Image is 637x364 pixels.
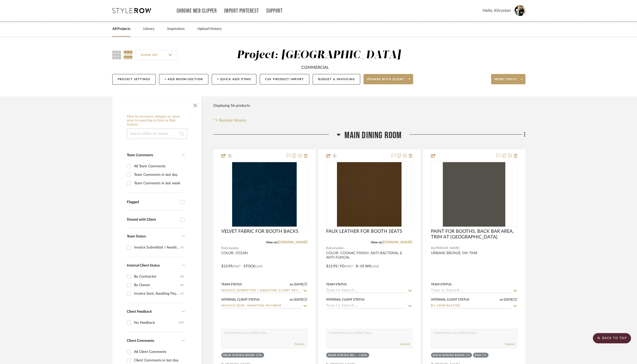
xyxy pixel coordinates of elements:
[505,342,515,346] button: Submit
[431,246,435,251] span: By
[177,9,217,13] a: Chrome Web Clipper
[266,241,277,244] span: View on
[134,272,180,281] div: By Contractor
[364,74,413,84] button: Share with client
[143,26,154,32] a: Library
[431,304,511,309] input: Type to Search…
[221,246,225,251] span: By
[112,74,156,85] button: Project Settings
[326,229,402,234] span: FAUX LEATHER FOR BOOTH SEATS
[593,333,631,343] scroll-to-top-button: BACK TO TOP
[127,153,153,157] span: Team Comments
[326,304,406,309] input: Type to Search…
[256,353,262,357] div: (70)
[134,171,184,179] div: Team Comments in last day
[221,282,242,287] div: Team Status
[127,115,187,127] h6: Filter by keyword, category or name prior to exporting to Excel or Bulk Actions
[127,310,152,313] span: Client Feedback
[198,26,222,32] a: Upload History
[221,297,260,302] div: Internal Client Status
[326,288,406,293] input: Type to Search…
[127,200,178,204] div: Flagged
[344,130,402,141] span: Main Dining Room
[112,26,130,32] a: All Projects
[435,246,460,251] span: [PERSON_NAME]
[221,304,301,309] input: Type to Search…
[221,288,301,293] input: Type to Search…
[326,246,330,251] span: By
[127,218,178,222] div: Shared with Client
[431,288,511,293] input: Type to Search…
[127,339,154,343] span: Client Comments
[159,74,208,85] button: + Add Room/Section
[237,50,401,61] div: Project: [GEOGRAPHIC_DATA]
[277,241,308,244] a: [DOMAIN_NAME]
[371,241,382,244] span: View on
[212,74,257,85] button: + Quick Add Items
[500,298,503,301] span: on
[180,243,184,252] div: (1)
[127,235,146,238] span: Team Status
[328,353,358,357] div: Main Dining Room
[213,117,247,123] button: Reorder Rooms
[219,117,246,123] span: Reorder Rooms
[180,281,184,289] div: (2)
[293,298,304,301] span: [DATE]
[134,289,180,298] div: Invoice Sent, Awaiting Payment
[466,353,470,357] div: (1)
[367,77,404,85] span: Share with client
[221,229,298,234] span: VELVET FABRIC FOR BOOTH BACKS
[134,319,179,327] div: No Feedback
[225,246,239,251] span: Europatex
[326,282,347,287] div: Team Status
[400,342,410,346] button: Submit
[213,101,250,111] div: Displaying 56 products
[290,298,293,301] span: on
[433,353,465,357] div: Main Dining Room
[515,5,525,16] img: avatar
[167,26,185,32] a: Inspiration
[134,348,184,356] div: All Client Comments
[483,7,511,14] span: Hello, Khrysten
[260,74,309,85] button: CSV Product Import
[134,179,184,187] div: Team Comments in last week
[222,162,307,227] div: 0
[482,353,487,357] div: (1)
[180,272,184,281] div: (4)
[134,243,180,252] div: Invoice Submitted / Awaiting Client Payment
[232,162,297,227] img: VELVET FABRIC FOR BOOTH BACKS
[179,319,184,327] div: (47)
[224,9,259,13] a: Import Pinterest
[313,74,360,85] button: Budget & Invoicing
[431,162,517,227] div: 0
[295,342,305,346] button: Submit
[134,162,184,170] div: All Team Comments
[337,162,402,227] img: FAUX LEATHER FOR BOOTH SEATS
[134,281,180,289] div: By Owner
[330,246,344,251] span: Europatex
[494,77,517,85] span: More tools
[290,283,293,286] span: on
[326,162,412,227] div: 0
[223,353,255,357] div: Main Dining Room
[266,9,282,13] a: Support
[326,297,365,302] div: Internal Client Status
[443,162,505,227] img: PAINT FOR BOOTHS, BACK BAR AREA, TRIM AT BAR SOFFIT
[190,99,200,110] button: Close
[180,289,184,298] div: (1)
[431,229,517,240] span: PAINT FOR BOOTHS, BACK BAR AREA, TRIM AT [GEOGRAPHIC_DATA]
[359,353,367,357] div: (100)
[475,353,481,357] div: BAR
[503,298,514,301] span: [DATE]
[127,129,187,139] input: Search within 56 results
[431,297,469,302] div: Internal Client Status
[491,74,525,84] button: More tools
[293,283,304,286] span: [DATE]
[382,241,412,244] a: [DOMAIN_NAME]
[431,282,452,287] div: Team Status
[301,64,329,71] div: COMMERCIAL
[127,264,160,267] span: Internal Client Status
